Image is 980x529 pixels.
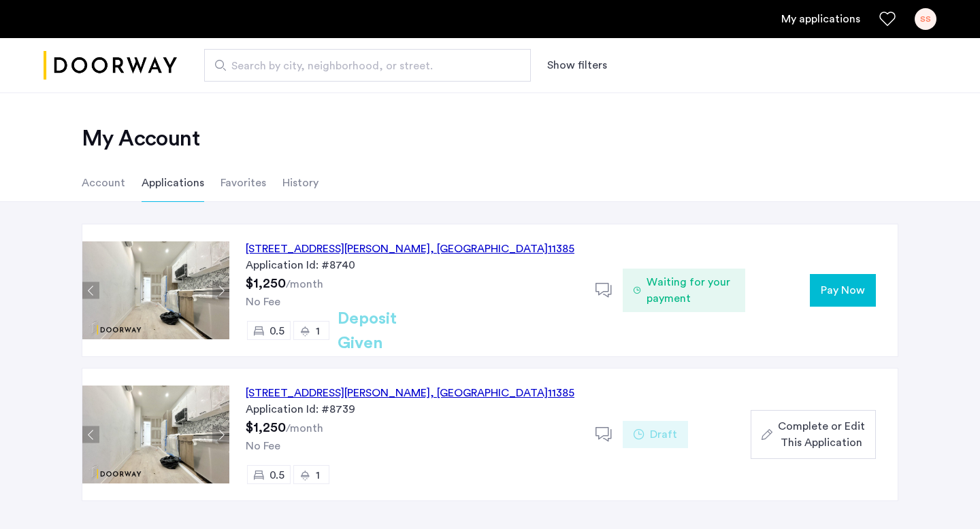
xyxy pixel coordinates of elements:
span: No Fee [246,296,280,307]
img: logo [44,40,177,91]
iframe: chat widget [923,475,966,515]
button: Next apartment [212,426,229,443]
button: Show or hide filters [547,57,607,73]
sub: /month [286,279,323,290]
li: Favorites [220,164,266,202]
li: Account [82,164,125,202]
button: button [810,274,876,307]
div: [STREET_ADDRESS][PERSON_NAME] 11385 [246,385,574,401]
span: Pay Now [821,282,865,298]
div: [STREET_ADDRESS][PERSON_NAME] 11385 [246,241,574,257]
li: History [282,164,318,202]
h2: My Account [82,125,898,152]
a: Favorites [879,11,896,27]
button: Next apartment [212,282,229,299]
img: Apartment photo [82,386,229,483]
span: Waiting for your payment [647,274,734,307]
button: button [751,410,876,459]
span: 0.5 [269,470,284,481]
button: Previous apartment [82,426,99,443]
span: 1 [316,470,320,481]
span: , [GEOGRAPHIC_DATA] [430,243,548,254]
li: Applications [142,164,204,202]
a: Cazamio logo [44,40,177,91]
span: , [GEOGRAPHIC_DATA] [430,388,548,398]
span: 0.5 [269,326,284,337]
div: SS [915,8,936,30]
span: No Fee [246,441,280,451]
img: Apartment photo [82,241,229,339]
div: Application Id: #8740 [246,257,579,273]
span: Complete or Edit This Application [778,418,865,451]
div: Application Id: #8739 [246,401,579,417]
input: Apartment Search [204,49,531,82]
button: Previous apartment [82,282,99,299]
span: $1,250 [246,277,286,290]
a: My application [781,11,860,27]
span: $1,250 [246,421,286,434]
h2: Deposit Given [338,307,446,356]
span: Search by city, neighborhood, or street. [231,58,493,74]
span: Draft [650,426,677,443]
span: 1 [316,326,320,337]
sub: /month [286,423,323,434]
